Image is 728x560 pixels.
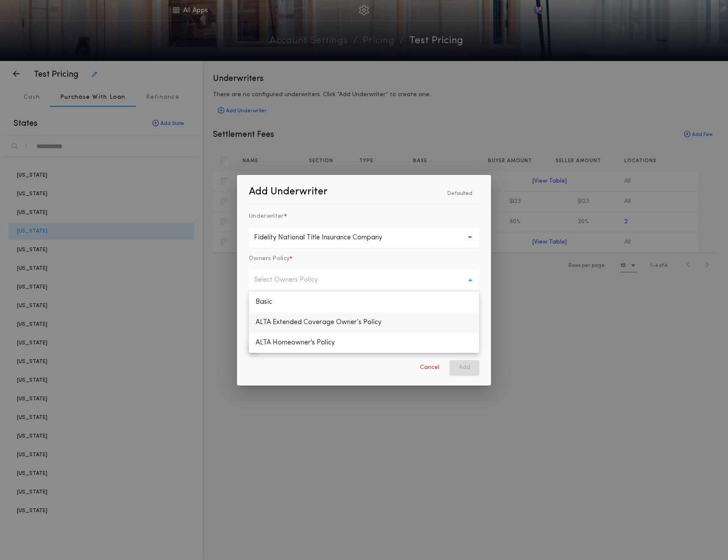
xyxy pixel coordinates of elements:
button: Cancel [415,360,444,375]
p: Defaulted [442,185,477,202]
ul: Select Owners Policy [249,292,479,353]
p: ALTA Extended Coverage Owner’s Policy [249,312,479,333]
p: Select Owners Policy [254,275,331,285]
p: Fidelity National Title Insurance Company [254,233,396,243]
p: Basic [249,292,479,312]
p: ALTA Homeowner's Policy [249,333,479,353]
button: Fidelity National Title Insurance Company [249,227,479,248]
p: Underwriter [249,212,284,221]
p: Owners Policy [249,255,290,263]
p: Add Underwriter [249,185,479,203]
button: Select Owners Policy [249,270,479,290]
button: Add [449,360,479,375]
